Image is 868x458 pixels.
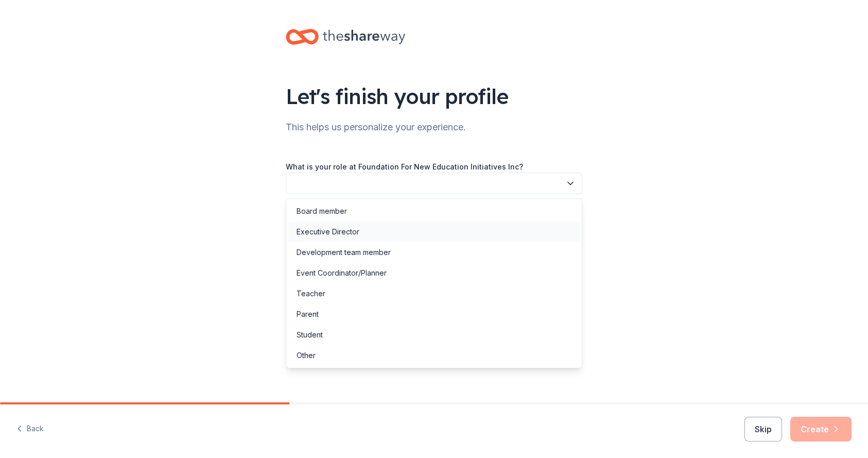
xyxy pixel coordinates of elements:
[297,226,359,238] div: Executive Director
[297,287,325,300] div: Teacher
[297,308,319,320] div: Parent
[297,267,387,279] div: Event Coordinator/Planner
[297,205,347,217] div: Board member
[297,349,316,362] div: Other
[297,329,323,341] div: Student
[297,246,391,259] div: Development team member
